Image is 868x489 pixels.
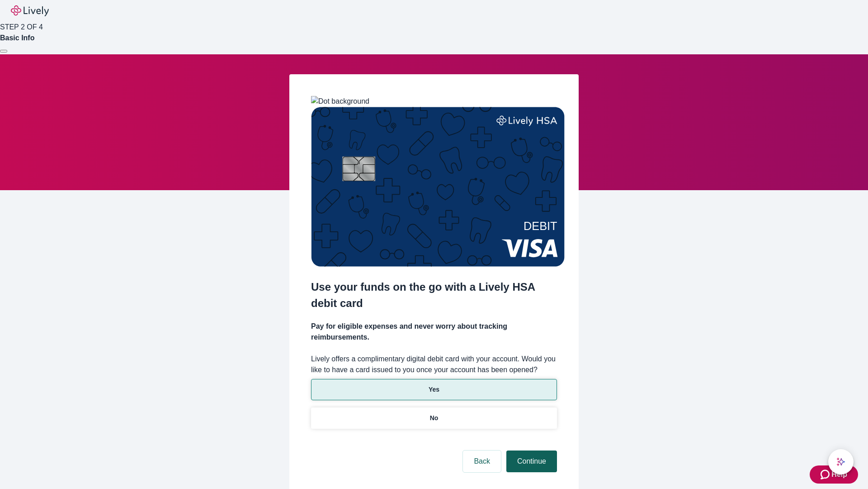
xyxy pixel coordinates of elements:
h4: Pay for eligible expenses and never worry about tracking reimbursements. [311,321,557,343]
button: Yes [311,379,557,400]
svg: Lively AI Assistant [836,457,845,466]
button: Back [463,451,501,472]
button: Continue [506,451,557,472]
svg: Zendesk support icon [821,469,831,480]
img: Debit card [311,107,565,267]
p: No [430,413,439,423]
span: Help [831,469,847,480]
img: Dot background [311,96,369,107]
h2: Use your funds on the go with a Lively HSA debit card [311,279,557,312]
button: Zendesk support iconHelp [810,465,858,484]
p: Yes [429,385,439,394]
img: Lively [11,5,49,16]
label: Lively offers a complimentary digital debit card with your account. Would you like to have a card... [311,354,557,375]
button: chat [828,449,854,475]
button: No [311,407,557,429]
